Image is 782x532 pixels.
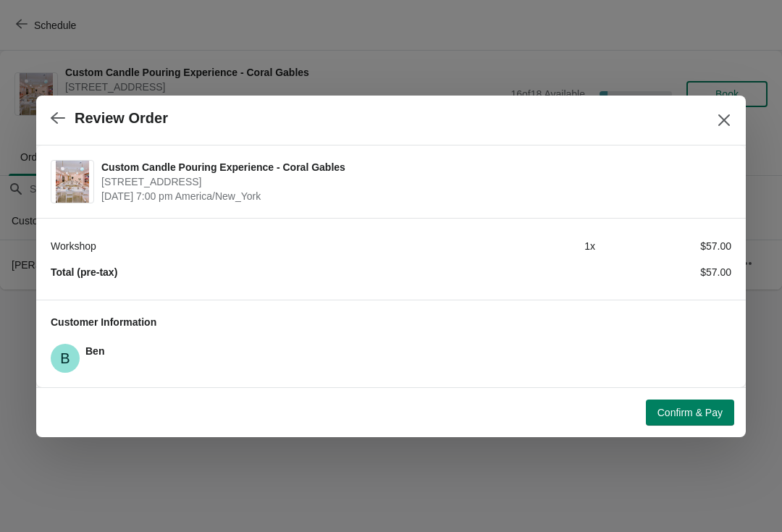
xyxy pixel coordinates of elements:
span: Custom Candle Pouring Experience - Coral Gables [101,160,724,174]
div: 1 x [459,239,595,253]
div: $57.00 [595,265,731,279]
span: Customer Information [51,316,156,328]
div: $57.00 [595,239,731,253]
span: Ben [51,344,80,373]
text: B [60,350,70,366]
div: Workshop [51,239,459,253]
span: Confirm & Pay [657,407,723,418]
button: Confirm & Pay [646,400,734,426]
img: Custom Candle Pouring Experience - Coral Gables | 154 Giralda Avenue, Coral Gables, FL, USA | Aug... [56,161,90,203]
button: Close [711,107,737,133]
span: [STREET_ADDRESS] [101,174,724,189]
h2: Review Order [75,110,168,127]
span: [DATE] 7:00 pm America/New_York [101,189,724,203]
span: Ben [85,345,104,357]
strong: Total (pre-tax) [51,266,117,278]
